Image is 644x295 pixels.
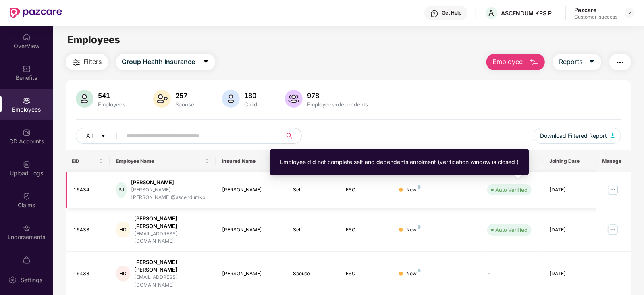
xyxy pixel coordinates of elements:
img: svg+xml;base64,PHN2ZyBpZD0iQ2xhaW0iIHhtbG5zPSJodHRwOi8vd3d3LnczLm9yZy8yMDAwL3N2ZyIgd2lkdGg9IjIwIi... [23,192,31,200]
div: [PERSON_NAME] [PERSON_NAME] [134,258,210,274]
div: [DATE] [549,270,590,278]
th: Joining Date [543,150,596,172]
img: svg+xml;base64,PHN2ZyB4bWxucz0iaHR0cDovL3d3dy53My5vcmcvMjAwMC9zdmciIHhtbG5zOnhsaW5rPSJodHRwOi8vd3... [611,133,615,138]
img: manageButton [607,223,619,236]
div: ESC [346,226,386,234]
div: 16434 [74,186,104,194]
div: Child [243,101,259,108]
img: svg+xml;base64,PHN2ZyBpZD0iRW1wbG95ZWVzIiB4bWxucz0iaHR0cDovL3d3dy53My5vcmcvMjAwMC9zdmciIHdpZHRoPS... [23,97,31,105]
div: Endorsement Status [399,158,474,164]
span: caret-down [589,58,595,66]
span: search [282,133,297,139]
img: svg+xml;base64,PHN2ZyB4bWxucz0iaHR0cDovL3d3dy53My5vcmcvMjAwMC9zdmciIHhtbG5zOnhsaW5rPSJodHRwOi8vd3... [285,90,303,108]
img: svg+xml;base64,PHN2ZyBpZD0iVXBsb2FkX0xvZ3MiIGRhdGEtbmFtZT0iVXBsb2FkIExvZ3MiIHhtbG5zPSJodHRwOi8vd3... [23,160,31,168]
img: svg+xml;base64,PHN2ZyB4bWxucz0iaHR0cDovL3d3dy53My5vcmcvMjAwMC9zdmciIHdpZHRoPSIyNCIgaGVpZ2h0PSIyNC... [615,58,625,67]
th: EID [66,150,110,172]
img: svg+xml;base64,PHN2ZyB4bWxucz0iaHR0cDovL3d3dy53My5vcmcvMjAwMC9zdmciIHdpZHRoPSIyNCIgaGVpZ2h0PSIyNC... [72,58,81,67]
img: svg+xml;base64,PHN2ZyB4bWxucz0iaHR0cDovL3d3dy53My5vcmcvMjAwMC9zdmciIHhtbG5zOnhsaW5rPSJodHRwOi8vd3... [153,90,171,108]
div: Customer_success [574,14,617,20]
div: Self [293,226,333,234]
img: svg+xml;base64,PHN2ZyBpZD0iRHJvcGRvd24tMzJ4MzIiIHhtbG5zPSJodHRwOi8vd3d3LnczLm9yZy8yMDAwL3N2ZyIgd2... [626,10,633,16]
div: 541 [97,91,127,100]
div: ESC [346,270,386,278]
img: svg+xml;base64,PHN2ZyB4bWxucz0iaHR0cDovL3d3dy53My5vcmcvMjAwMC9zdmciIHdpZHRoPSI4IiBoZWlnaHQ9IjgiIH... [418,185,421,189]
div: PJ [116,182,127,198]
button: Download Filtered Report [534,128,621,144]
img: svg+xml;base64,PHN2ZyBpZD0iSGVscC0zMngzMiIgeG1sbnM9Imh0dHA6Ly93d3cudzMub3JnLzIwMDAvc3ZnIiB3aWR0aD... [430,10,438,18]
img: svg+xml;base64,PHN2ZyBpZD0iQmVuZWZpdHMiIHhtbG5zPSJodHRwOi8vd3d3LnczLm9yZy8yMDAwL3N2ZyIgd2lkdGg9Ij... [23,65,31,73]
img: svg+xml;base64,PHN2ZyBpZD0iU2V0dGluZy0yMHgyMCIgeG1sbnM9Imh0dHA6Ly93d3cudzMub3JnLzIwMDAvc3ZnIiB3aW... [8,276,17,284]
div: [PERSON_NAME].[PERSON_NAME]@ascendumkp... [131,186,210,202]
div: HD [116,266,130,282]
div: [EMAIL_ADDRESS][DOMAIN_NAME] [134,230,210,245]
img: svg+xml;base64,PHN2ZyB4bWxucz0iaHR0cDovL3d3dy53My5vcmcvMjAwMC9zdmciIHdpZHRoPSI4IiBoZWlnaHQ9IjgiIH... [418,269,421,272]
span: Download Filtered Report [540,131,607,140]
img: manageButton [607,183,619,196]
button: search [282,128,302,144]
div: 180 [243,91,259,100]
img: svg+xml;base64,PHN2ZyBpZD0iSG9tZSIgeG1sbnM9Imh0dHA6Ly93d3cudzMub3JnLzIwMDAvc3ZnIiB3aWR0aD0iMjAiIG... [23,33,31,41]
div: 257 [174,91,196,100]
img: svg+xml;base64,PHN2ZyB4bWxucz0iaHR0cDovL3d3dy53My5vcmcvMjAwMC9zdmciIHdpZHRoPSI4IiBoZWlnaHQ9IjgiIH... [526,157,529,160]
th: Manage [596,150,632,172]
div: 978 [306,91,370,100]
button: Filters [66,54,108,70]
span: caret-down [100,133,106,139]
div: Employees [97,101,127,108]
div: [DATE] [549,226,590,234]
span: A [489,8,494,18]
div: [PERSON_NAME] [222,270,280,278]
div: [PERSON_NAME] [PERSON_NAME] [134,215,210,230]
button: Reportscaret-down [553,54,601,70]
img: svg+xml;base64,PHN2ZyBpZD0iTXlfT3JkZXJzIiBkYXRhLW5hbWU9Ik15IE9yZGVycyIgeG1sbnM9Imh0dHA6Ly93d3cudz... [23,256,31,264]
div: [PERSON_NAME]... [222,226,280,234]
span: All [87,131,93,140]
div: 16433 [74,226,104,234]
div: ESC [346,186,386,194]
span: Employee Name [116,158,203,164]
span: Employees [67,34,120,46]
img: svg+xml;base64,PHN2ZyB4bWxucz0iaHR0cDovL3d3dy53My5vcmcvMjAwMC9zdmciIHdpZHRoPSI4IiBoZWlnaHQ9IjgiIH... [418,225,421,229]
th: Insured Name [216,150,286,172]
span: Filters [84,57,102,67]
img: svg+xml;base64,PHN2ZyB4bWxucz0iaHR0cDovL3d3dy53My5vcmcvMjAwMC9zdmciIHhtbG5zOnhsaW5rPSJodHRwOi8vd3... [76,90,93,108]
th: Employee Name [110,150,216,172]
img: New Pazcare Logo [10,8,62,18]
img: svg+xml;base64,PHN2ZyB4bWxucz0iaHR0cDovL3d3dy53My5vcmcvMjAwMC9zdmciIHhtbG5zOnhsaW5rPSJodHRwOi8vd3... [222,90,240,108]
div: Settings [18,276,45,284]
div: [PERSON_NAME] [131,179,210,186]
div: HD [116,222,130,238]
button: Group Health Insurancecaret-down [116,54,215,70]
div: Auto Verified [495,186,528,194]
div: New [406,270,421,278]
div: New [406,186,421,194]
button: Allcaret-down [76,128,125,144]
th: Relationship [287,150,340,172]
div: New [406,226,421,234]
div: ASCENDUM KPS PRIVATE LIMITED [501,9,557,17]
img: svg+xml;base64,PHN2ZyB4bWxucz0iaHR0cDovL3d3dy53My5vcmcvMjAwMC9zdmciIHhtbG5zOnhsaW5rPSJodHRwOi8vd3... [529,58,539,67]
div: Platform Status [487,158,536,164]
div: Pazcare [574,6,617,14]
span: Relationship [293,158,327,164]
div: Employees+dependents [306,101,370,108]
span: Reports [559,57,582,67]
img: svg+xml;base64,PHN2ZyB4bWxucz0iaHR0cDovL3d3dy53My5vcmcvMjAwMC9zdmciIHdpZHRoPSI4IiBoZWlnaHQ9IjgiIH... [449,157,453,160]
div: Auto Verified [495,226,528,234]
div: [DATE] [549,186,590,194]
span: Employee [492,57,523,67]
div: Get Help [442,10,461,16]
span: Group Health Insurance [122,57,195,67]
span: caret-down [203,58,209,66]
th: Coverage Type [340,150,393,172]
div: Self [293,186,333,194]
div: [PERSON_NAME] [222,186,280,194]
img: svg+xml;base64,PHN2ZyBpZD0iQ0RfQWNjb3VudHMiIGRhdGEtbmFtZT0iQ0QgQWNjb3VudHMiIHhtbG5zPSJodHRwOi8vd3... [23,129,31,137]
img: svg+xml;base64,PHN2ZyBpZD0iRW5kb3JzZW1lbnRzIiB4bWxucz0iaHR0cDovL3d3dy53My5vcmcvMjAwMC9zdmciIHdpZH... [23,224,31,232]
div: Spouse [293,270,333,278]
span: EID [72,158,98,164]
div: Spouse [174,101,196,108]
div: 16433 [74,270,104,278]
div: [EMAIL_ADDRESS][DOMAIN_NAME] [134,274,210,289]
button: Employee [486,54,545,70]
